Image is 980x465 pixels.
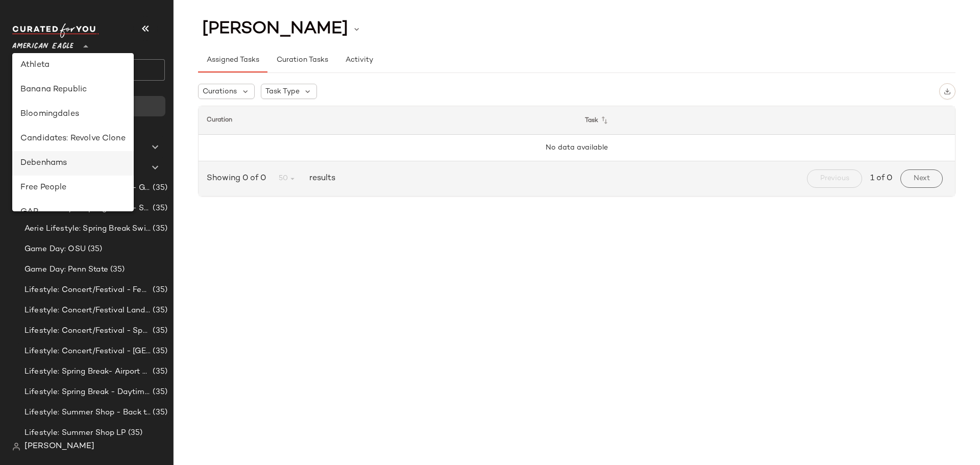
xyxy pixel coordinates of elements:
img: cfy_white_logo.C9jOOHJF.svg [12,23,99,38]
span: Task Type [265,86,300,97]
span: results [305,173,335,185]
div: Candidates: Revolve Clone [20,133,126,145]
span: (35) [151,305,167,316]
span: Lifestyle: Concert/Festival - [GEOGRAPHIC_DATA] [24,346,151,357]
span: 1 of 0 [870,173,892,185]
span: Lifestyle: Summer Shop LP [24,427,126,439]
span: Curation Tasks [276,56,328,64]
span: (35) [151,223,167,235]
button: Next [900,169,943,188]
span: (35) [151,325,167,337]
img: svg%3e [12,443,20,451]
span: (35) [151,366,167,378]
span: [PERSON_NAME] [24,440,94,453]
span: [PERSON_NAME] [202,19,348,39]
span: (35) [86,243,103,255]
span: Lifestyle: Spring Break - Daytime Casual [24,386,151,398]
img: svg%3e [944,88,951,95]
span: Assigned Tasks [206,56,259,64]
span: Next [913,175,930,183]
span: (35) [151,203,167,214]
span: Lifestyle: Spring Break- Airport Style [24,366,151,378]
span: Aerie Lifestyle: Spring Break Swimsuits Landing Page [24,223,151,235]
div: Debenhams [20,157,126,169]
th: Curation [199,106,577,135]
span: (35) [126,427,143,439]
span: Showing 0 of 0 [207,173,270,185]
span: (35) [151,182,167,194]
div: Athleta [20,59,126,71]
span: (35) [108,264,125,276]
span: (35) [151,386,167,398]
span: Lifestyle: Summer Shop - Back to School Essentials [24,407,151,419]
span: (35) [151,346,167,357]
div: undefined-list [12,53,134,211]
span: (35) [151,407,167,419]
span: Curations [203,86,237,97]
div: Bloomingdales [20,108,126,120]
div: GAP [20,206,126,218]
span: Activity [345,56,373,64]
span: Game Day: OSU [24,243,86,255]
span: American Eagle [12,35,73,53]
span: Lifestyle: Concert/Festival Landing Page [24,305,151,316]
th: Task [577,106,955,135]
span: (35) [151,284,167,296]
div: Banana Republic [20,84,126,96]
span: Lifestyle: Concert/Festival - Femme [24,284,151,296]
div: Free People [20,182,126,194]
span: Lifestyle: Concert/Festival - Sporty [24,325,151,337]
td: No data available [199,135,955,161]
span: Game Day: Penn State [24,264,108,276]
